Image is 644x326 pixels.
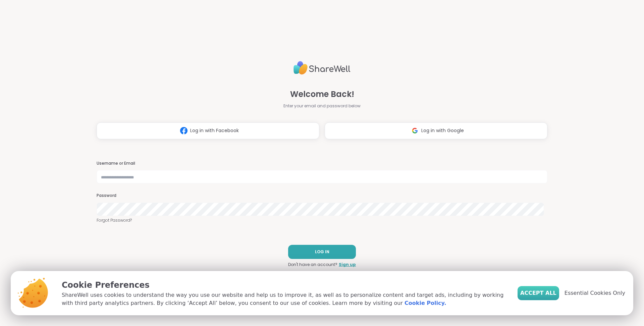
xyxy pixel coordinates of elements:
span: Essential Cookies Only [565,289,625,297]
a: Forgot Password? [97,217,547,223]
span: Accept All [520,289,556,297]
button: LOG IN [288,245,356,259]
span: Log in with Google [421,127,464,134]
span: Log in with Facebook [190,127,239,134]
p: ShareWell uses cookies to understand the way you use our website and help us to improve it, as we... [62,291,507,307]
span: Welcome Back! [290,88,354,100]
span: Don't have an account? [288,262,337,268]
span: LOG IN [315,249,329,255]
button: Log in with Facebook [97,122,319,139]
span: Enter your email and password below [283,103,361,109]
p: Cookie Preferences [62,279,507,291]
a: Cookie Policy. [405,299,446,307]
button: Log in with Google [325,122,547,139]
img: ShareWell Logomark [409,124,421,137]
button: Accept All [518,286,559,300]
a: Sign up [339,262,356,268]
img: ShareWell Logomark [177,124,190,137]
h3: Username or Email [97,161,547,166]
h3: Password [97,193,547,199]
img: ShareWell Logo [293,58,351,77]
